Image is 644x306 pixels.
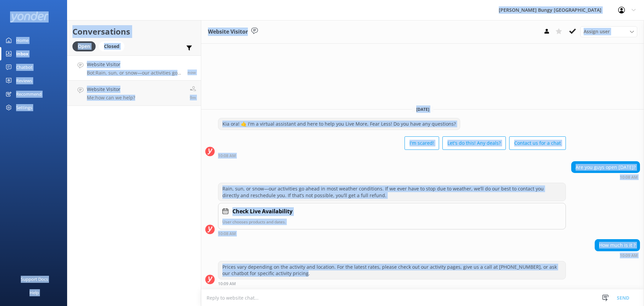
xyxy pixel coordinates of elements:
div: Are you guys open [DATE]? [572,162,640,173]
strong: 10:08 AM [620,175,638,179]
div: Aug 24 2025 10:08am (UTC +12:00) Pacific/Auckland [218,153,566,158]
div: Support Docs [21,272,48,286]
p: User chooses products and dates. [222,219,561,225]
div: How much is it ? [595,239,640,251]
a: Closed [99,42,128,50]
button: I'm scared! [405,136,439,150]
span: Aug 24 2025 10:08am (UTC +12:00) Pacific/Auckland [187,70,196,75]
div: Chatbot [16,60,33,74]
div: Aug 24 2025 10:09am (UTC +12:00) Pacific/Auckland [218,281,566,286]
span: [DATE] [412,106,433,112]
a: Website VisitorBot:Rain, sun, or snow—our activities go ahead in most weather conditions. If we e... [67,55,201,81]
img: yonder-white-logo.png [10,11,49,23]
h3: Website Visitor [208,28,248,36]
p: Me: how can we help? [87,95,135,101]
a: Website VisitorMe:how can we help?9m [67,81,201,106]
button: Contact us for a chat [509,136,566,150]
div: Help [30,286,39,299]
span: Aug 24 2025 10:00am (UTC +12:00) Pacific/Auckland [190,95,196,100]
div: Assign User [580,26,637,37]
strong: 10:09 AM [620,254,638,258]
h2: Conversations [72,25,196,38]
span: Assign user [584,28,610,35]
h4: Website Visitor [87,86,135,93]
div: Recommend [16,87,42,101]
strong: 10:08 AM [218,154,236,158]
div: Aug 24 2025 10:08am (UTC +12:00) Pacific/Auckland [218,231,566,236]
div: Home [16,34,29,47]
div: Kia ora! 🤙 I'm a virtual assistant and here to help you Live More, Fear Less! Do you have any que... [218,118,460,130]
div: Inbox [16,47,29,60]
p: Bot: Rain, sun, or snow—our activities go ahead in most weather conditions. If we ever have to st... [87,70,182,76]
div: Settings [16,101,32,114]
div: Closed [99,41,124,51]
div: Aug 24 2025 10:09am (UTC +12:00) Pacific/Auckland [595,253,640,258]
strong: 10:08 AM [218,232,236,236]
div: Aug 24 2025 10:08am (UTC +12:00) Pacific/Auckland [571,175,640,179]
h4: Website Visitor [87,61,182,68]
strong: 10:09 AM [218,282,236,286]
h4: Check Live Availability [232,207,292,216]
div: Reviews [16,74,32,87]
div: Open [72,41,96,51]
div: Prices vary depending on the activity and location. For the latest rates, please check out our ac... [218,261,566,279]
div: Rain, sun, or snow—our activities go ahead in most weather conditions. If we ever have to stop du... [218,183,566,201]
button: Let's do this! Any deals? [442,136,506,150]
a: Open [72,42,99,50]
